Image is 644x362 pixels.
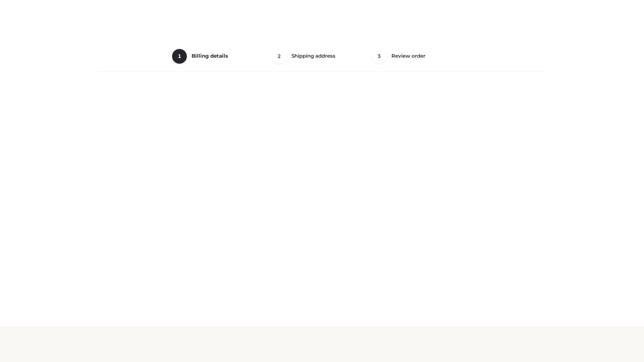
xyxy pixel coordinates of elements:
span: Shipping address [291,53,335,59]
span: 3 [372,49,387,64]
span: Review order [391,53,425,59]
span: 1 [172,49,187,64]
span: Billing details [192,53,228,59]
span: 2 [272,49,287,64]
